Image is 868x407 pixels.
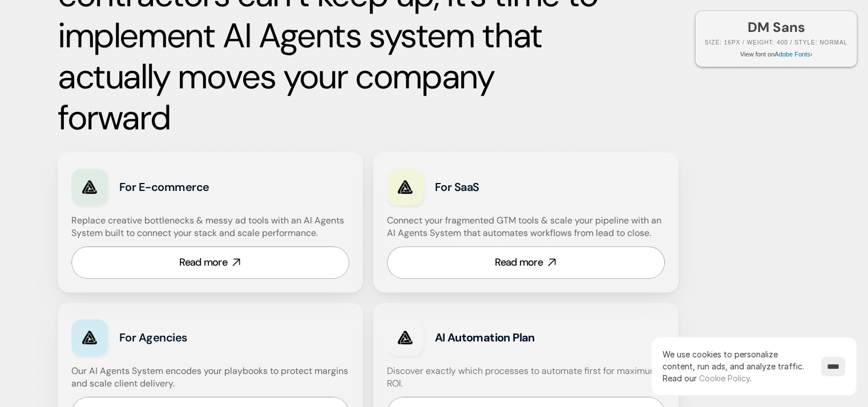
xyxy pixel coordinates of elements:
[705,21,847,34] h1: DM Sans
[71,365,349,390] h4: Our AI Agents System encodes your playbooks to protect margins and scale client delivery.
[387,246,665,279] a: Read more
[663,348,810,384] p: We use cookies to personalize content, run ads, and analyze traffic.
[705,40,847,46] p: Size: 16px / Weight: 400 / Style: normal
[495,255,543,270] div: Read more
[71,246,349,279] a: Read more
[699,373,750,383] a: Cookie Policy
[387,214,671,240] h4: Connect your fragmented GTM tools & scale your pipeline with an AI Agents System that automates w...
[774,51,810,58] span: Adobe Fonts
[119,329,275,345] h3: For Agencies
[435,330,535,345] strong: AI Automation Plan
[387,365,665,390] h4: Discover exactly which processes to automate first for maximum ROI.
[663,373,752,383] span: Read our .
[740,51,812,58] a: View font onAdobe Fonts›
[119,179,275,195] h3: For E-commerce
[179,255,227,270] div: Read more
[435,179,591,195] h3: For SaaS
[71,214,346,240] h4: Replace creative bottlenecks & messy ad tools with an AI Agents System built to connect your stac...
